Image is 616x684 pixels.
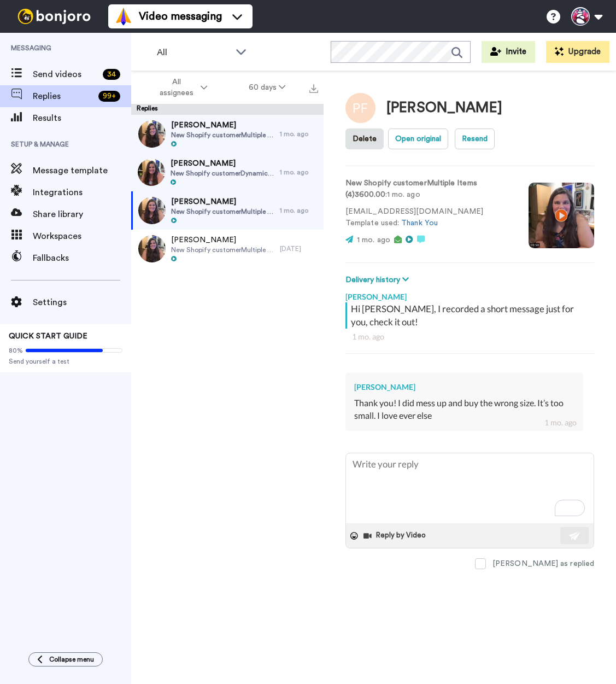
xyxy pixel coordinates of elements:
span: All assignees [154,77,198,98]
span: 80% [9,346,23,355]
button: All assignees [133,72,228,103]
img: 69987f4e-1ab6-42c9-8cdd-5eb1eefa9a95-thumb.jpg [138,235,166,262]
div: [PERSON_NAME] [345,286,594,302]
div: Hi [PERSON_NAME], I recorded a short message just for you, check it out! [351,302,591,329]
button: 60 days [228,78,306,97]
a: Thank You [401,219,438,227]
img: e91748a1-e252-4540-8a26-42ccb0fa78ef-thumb.jpg [138,120,166,148]
div: 1 mo. ago [280,206,318,215]
div: 1 mo. ago [280,168,318,177]
span: Collapse menu [49,655,94,664]
img: 84b7b0f5-0efd-4dfb-854b-985e0a052c58-thumb.jpg [138,159,165,186]
div: [DATE] [280,244,318,253]
span: Settings [33,296,131,309]
p: [EMAIL_ADDRESS][DOMAIN_NAME] Template used: [345,206,512,229]
strong: New Shopify customerMultiple Items (4)3600.00 [345,179,477,198]
img: 359ca908-02c2-4ac5-978d-167f19e05e67-thumb.jpg [138,197,166,224]
button: Delivery history [345,274,412,286]
p: : 1 mo. ago [345,178,512,201]
img: export.svg [309,84,318,93]
a: [PERSON_NAME]New Shopify customerDynamic [GEOGRAPHIC_DATA] 6-person Ultra Low EMF FAR Infrared Sa... [131,153,324,191]
a: [PERSON_NAME]New Shopify customerMultiple Items (2)5700.001 mo. ago [131,115,324,153]
a: [PERSON_NAME]New Shopify customerMultiple Items (2)2774.00[DATE] [131,230,324,268]
button: Open original [388,128,448,149]
textarea: To enrich screen reader interactions, please activate Accessibility in Grammarly extension settings [346,453,594,523]
div: 1 mo. ago [352,331,588,342]
img: send-white.svg [569,531,581,540]
span: Send yourself a test [9,357,122,366]
button: Export all results that match these filters now. [306,79,321,96]
div: 1 mo. ago [544,417,577,428]
div: 34 [103,69,120,80]
span: New Shopify customerMultiple Items (2)2774.00 [171,245,274,254]
button: Collapse menu [28,652,103,667]
button: Invite [482,41,535,63]
div: 1 mo. ago [280,130,318,138]
span: Replies [33,90,94,103]
span: QUICK START GUIDE [9,332,87,340]
div: [PERSON_NAME] [354,382,574,393]
span: [PERSON_NAME] [171,120,274,131]
span: Share library [33,208,131,221]
span: 1 mo. ago [357,236,390,244]
img: Image of Paul Frazier [345,93,376,123]
div: Replies [131,104,324,115]
span: Video messaging [139,9,222,24]
button: Delete [345,128,384,149]
button: Upgrade [546,41,609,63]
span: Workspaces [33,230,131,243]
span: New Shopify customerDynamic [GEOGRAPHIC_DATA] 6-person Ultra Low EMF FAR Infrared Sauna5550.00 [171,169,274,178]
span: [PERSON_NAME] [171,235,274,245]
span: New Shopify customerMultiple Items (4)3600.00 [171,207,274,216]
div: [PERSON_NAME] [386,100,502,116]
img: bj-logo-header-white.svg [13,9,95,24]
span: Results [33,112,131,125]
span: New Shopify customerMultiple Items (2)5700.00 [171,131,274,139]
button: Resend [455,128,495,149]
span: Send videos [33,68,98,81]
button: Reply by Video [362,528,429,544]
span: Integrations [33,186,131,199]
div: 99 + [98,91,120,102]
span: [PERSON_NAME] [171,158,274,169]
span: Fallbacks [33,252,131,265]
a: [PERSON_NAME]New Shopify customerMultiple Items (4)3600.001 mo. ago [131,191,324,230]
img: vm-color.svg [115,8,132,25]
div: [PERSON_NAME] as replied [492,558,594,569]
div: Thank you! I did mess up and buy the wrong size. It’s too small. I love ever else [354,397,574,422]
span: All [157,46,230,59]
span: Message template [33,164,131,177]
span: [PERSON_NAME] [171,196,274,207]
